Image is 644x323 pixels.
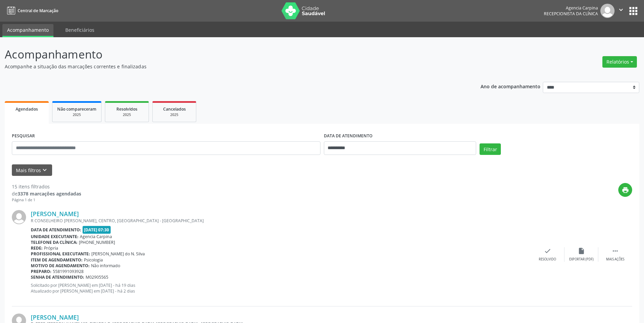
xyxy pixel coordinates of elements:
img: img [12,210,26,224]
img: img [600,4,615,18]
b: Senha de atendimento: [31,274,84,280]
i: print [622,186,629,194]
i: keyboard_arrow_down [41,166,48,174]
span: Própria [44,245,58,251]
i: check [544,247,551,255]
b: Telefone da clínica: [31,239,77,245]
p: Solicitado por [PERSON_NAME] em [DATE] - há 19 dias Atualizado por [PERSON_NAME] em [DATE] - há 2... [31,282,531,294]
div: Agencia Carpina [544,5,598,11]
span: [DATE] 07:30 [83,226,111,234]
span: [PERSON_NAME] do N. Silva [91,251,145,257]
b: Unidade executante: [31,234,79,239]
span: Resolvidos [116,106,137,112]
span: Central de Marcação [18,8,58,14]
div: Mais ações [606,257,624,262]
label: PESQUISAR [12,131,35,141]
b: Item de agendamento: [31,257,83,263]
p: Acompanhe a situação das marcações correntes e finalizadas [5,63,449,70]
b: Data de atendimento: [31,227,81,233]
a: Acompanhamento [2,24,53,37]
i: insert_drive_file [578,247,585,255]
a: [PERSON_NAME] [31,314,79,321]
div: de [12,190,81,197]
button: Mais filtroskeyboard_arrow_down [12,164,52,176]
div: 2025 [57,112,96,117]
span: Recepcionista da clínica [544,11,598,17]
div: 15 itens filtrados [12,183,81,190]
b: Preparo: [31,269,51,274]
p: Ano de acompanhamento [481,82,540,90]
button:  [615,4,627,18]
div: Página 1 de 1 [12,197,81,203]
span: Não informado [91,263,120,269]
b: Profissional executante: [31,251,90,257]
label: DATA DE ATENDIMENTO [324,131,373,141]
i:  [612,247,619,255]
span: Psicologia [84,257,103,263]
button: Relatórios [602,56,637,68]
span: Cancelados [163,106,186,112]
b: Motivo de agendamento: [31,263,90,269]
a: [PERSON_NAME] [31,210,79,217]
strong: 3378 marcações agendadas [18,190,81,197]
div: Exportar (PDF) [569,257,594,262]
div: R CONSELHEIRO [PERSON_NAME], CENTRO, [GEOGRAPHIC_DATA] - [GEOGRAPHIC_DATA] [31,218,531,224]
span: M02905565 [86,274,108,280]
div: 2025 [157,112,191,117]
a: Central de Marcação [5,5,58,16]
div: 2025 [110,112,144,117]
span: Não compareceram [57,106,96,112]
span: [PHONE_NUMBER] [79,239,115,245]
div: Resolvido [539,257,556,262]
span: Agendados [16,106,38,112]
p: Acompanhamento [5,46,449,63]
a: Beneficiários [61,24,99,36]
b: Rede: [31,245,43,251]
button: apps [627,5,639,17]
span: 5581991093928 [53,269,84,274]
button: print [618,183,632,197]
i:  [617,6,625,14]
button: Filtrar [480,143,501,155]
span: Agencia Carpina [80,234,112,239]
